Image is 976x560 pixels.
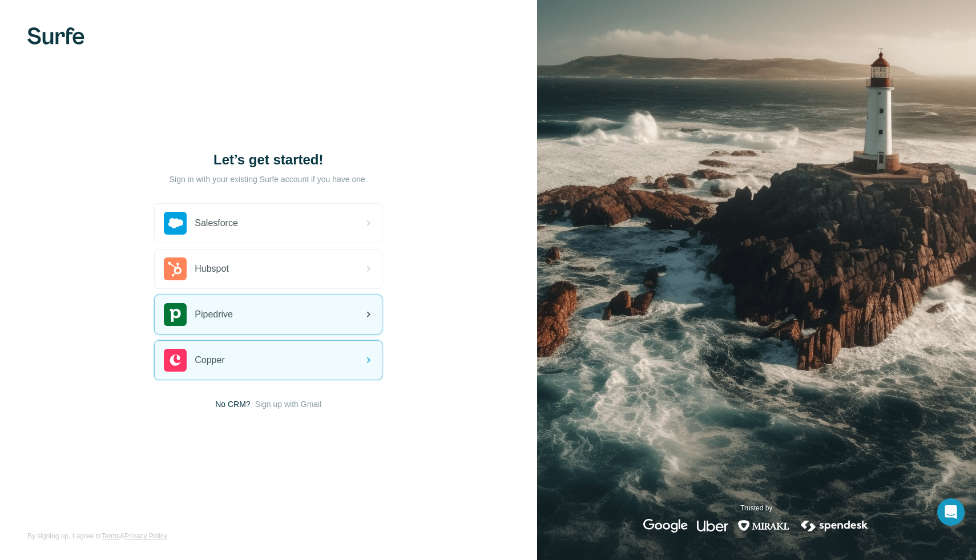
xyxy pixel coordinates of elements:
[737,519,790,533] img: mirakl's logo
[154,151,382,169] h1: Let’s get started!
[195,353,224,367] span: Copper
[195,216,238,230] span: Salesforce
[937,498,965,526] div: Open Intercom Messenger
[27,27,84,45] img: Surfe's logo
[164,303,187,326] img: pipedrive's logo
[740,503,772,513] p: Trusted by
[164,349,187,372] img: copper's logo
[101,532,120,540] a: Terms
[643,519,688,533] img: google's logo
[255,398,322,410] button: Sign up with Gmail
[215,398,250,410] span: No CRM?
[170,174,368,185] p: Sign in with your existing Surfe account if you have one.
[799,519,870,533] img: spendesk's logo
[195,262,229,276] span: Hubspot
[164,212,187,235] img: salesforce's logo
[27,531,167,541] span: By signing up, I agree to &
[195,308,233,321] span: Pipedrive
[164,257,187,280] img: hubspot's logo
[124,532,167,540] a: Privacy Policy
[697,519,728,533] img: uber's logo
